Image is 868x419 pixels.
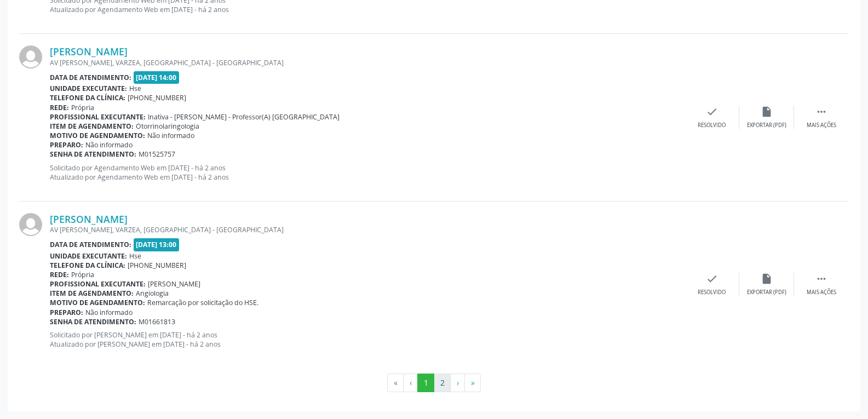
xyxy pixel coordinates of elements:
button: Go to last page [464,374,481,392]
img: img [19,213,42,236]
b: Item de agendamento: [50,289,134,298]
b: Rede: [50,270,69,279]
span: Não informado [85,140,133,150]
span: Hse [129,251,141,261]
b: Unidade executante: [50,251,127,261]
b: Profissional executante: [50,279,146,289]
b: Preparo: [50,308,83,317]
b: Data de atendimento: [50,240,131,249]
p: Solicitado por Agendamento Web em [DATE] - há 2 anos Atualizado por Agendamento Web em [DATE] - h... [50,163,685,182]
i:  [815,106,827,118]
b: Senha de atendimento: [50,317,136,326]
div: AV [PERSON_NAME], VARZEA, [GEOGRAPHIC_DATA] - [GEOGRAPHIC_DATA] [50,225,685,234]
a: [PERSON_NAME] [50,45,128,58]
span: Inativa - [PERSON_NAME] - Professor(A) [GEOGRAPHIC_DATA] [148,112,340,122]
span: [PHONE_NUMBER] [128,93,186,102]
b: Telefone da clínica: [50,261,125,270]
div: Resolvido [698,289,726,296]
span: [DATE] 14:00 [134,71,180,84]
b: Data de atendimento: [50,73,131,82]
div: Mais ações [807,289,836,296]
div: Mais ações [807,122,836,129]
span: [PERSON_NAME] [148,279,200,289]
span: Otorrinolaringologia [136,122,199,131]
p: Solicitado por [PERSON_NAME] em [DATE] - há 2 anos Atualizado por [PERSON_NAME] em [DATE] - há 2 ... [50,330,685,349]
b: Unidade executante: [50,84,127,93]
i: insert_drive_file [761,106,773,118]
button: Go to page 2 [434,374,451,392]
span: Não informado [147,131,194,140]
ul: Pagination [19,374,849,392]
i: check [706,273,718,285]
b: Motivo de agendamento: [50,298,145,307]
b: Motivo de agendamento: [50,131,145,140]
img: img [19,45,42,68]
b: Telefone da clínica: [50,93,125,102]
span: [PHONE_NUMBER] [128,261,186,270]
button: Go to page 1 [417,374,434,392]
span: M01661813 [139,317,175,326]
span: Não informado [85,308,133,317]
span: Própria [71,270,94,279]
span: M01525757 [139,150,175,159]
span: [DATE] 13:00 [134,238,180,251]
div: Exportar (PDF) [747,122,786,129]
button: Go to next page [450,374,465,392]
div: Resolvido [698,122,726,129]
div: AV [PERSON_NAME], VARZEA, [GEOGRAPHIC_DATA] - [GEOGRAPHIC_DATA] [50,58,685,67]
b: Rede: [50,103,69,112]
i: check [706,106,718,118]
b: Senha de atendimento: [50,150,136,159]
b: Profissional executante: [50,112,146,122]
span: Angiologia [136,289,169,298]
b: Preparo: [50,140,83,150]
i: insert_drive_file [761,273,773,285]
a: [PERSON_NAME] [50,213,128,225]
div: Exportar (PDF) [747,289,786,296]
b: Item de agendamento: [50,122,134,131]
span: Remarcação por solicitação do HSE. [147,298,258,307]
span: Hse [129,84,141,93]
i:  [815,273,827,285]
span: Própria [71,103,94,112]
